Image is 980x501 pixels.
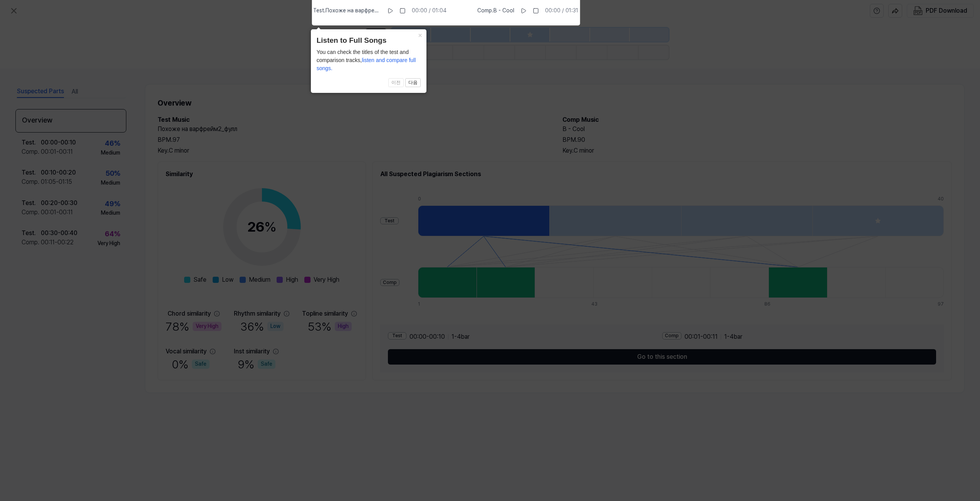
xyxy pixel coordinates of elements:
[405,78,421,87] button: 다음
[545,7,578,15] div: 00:00 / 01:31
[477,7,514,15] span: Comp . B - Cool
[414,29,426,40] button: Close
[317,57,416,71] span: listen and compare full songs.
[317,35,421,46] header: Listen to Full Songs
[412,7,446,15] div: 00:00 / 01:04
[317,48,421,72] div: You can check the titles of the test and comparison tracks,
[313,7,381,15] span: Test . Похоже на варфрейм2_фулл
